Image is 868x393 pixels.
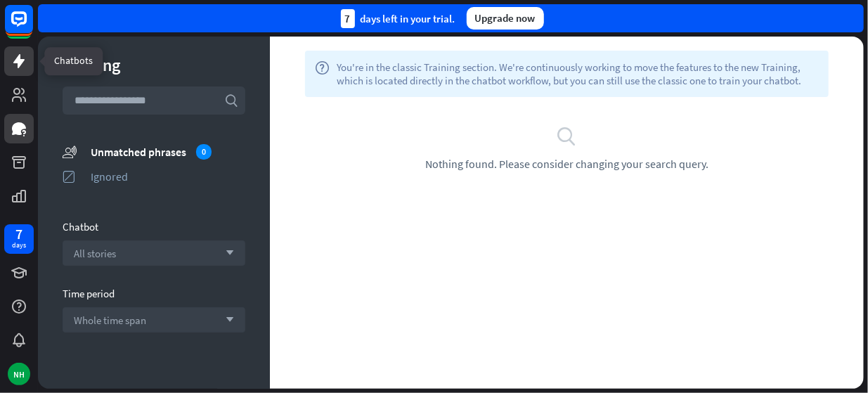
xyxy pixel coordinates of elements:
i: search [224,94,238,108]
div: Training [63,54,245,76]
i: search [557,125,578,146]
div: Upgrade now [467,7,544,30]
span: You're in the classic Training section. We're continuously working to move the features to the ne... [337,60,819,87]
div: Ignored [91,169,245,183]
div: Time period [63,287,245,300]
i: help [315,60,330,87]
a: 7 days [4,224,34,254]
div: days left in your trial. [341,9,455,28]
i: ignored [63,169,77,183]
i: arrow_down [219,316,234,324]
span: Whole time span [74,314,146,327]
i: unmatched_phrases [63,144,77,159]
div: NH [8,363,30,385]
div: 7 [15,228,22,240]
div: days [12,240,26,250]
div: Chatbot [63,220,245,233]
div: 7 [341,9,355,28]
span: All stories [74,247,116,260]
i: arrow_down [219,249,234,257]
div: Unmatched phrases [91,144,245,160]
span: Nothing found. Please consider changing your search query. [425,157,708,171]
div: 0 [196,144,212,160]
button: Open LiveChat chat widget [11,6,53,48]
